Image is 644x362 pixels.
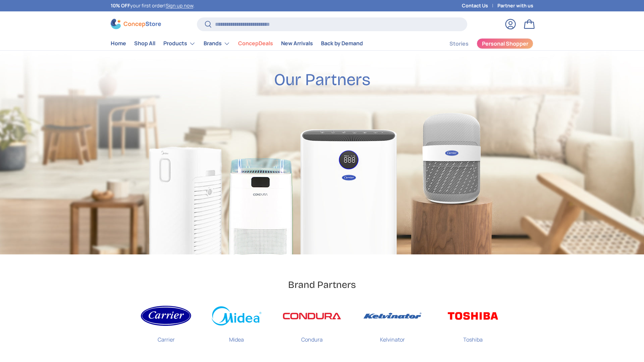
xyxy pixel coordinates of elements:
[229,330,244,344] p: Midea
[288,279,356,291] h2: Brand Partners
[111,19,161,29] img: ConcepStore
[301,330,323,344] p: Condura
[282,302,342,349] a: Condura
[158,330,175,344] p: Carrier
[111,37,363,50] nav: Primary
[462,2,497,9] a: Contact Us
[321,37,363,50] a: Back by Demand
[443,302,503,349] a: Toshiba
[463,330,483,344] p: Toshiba
[134,37,155,50] a: Shop All
[141,302,191,349] a: Carrier
[380,330,405,344] p: Kelvinator
[274,69,370,90] h2: Our Partners
[362,302,423,349] a: Kelvinator
[482,41,528,46] span: Personal Shopper
[111,37,126,50] a: Home
[163,37,196,50] a: Products
[449,37,469,50] a: Stories
[204,37,230,50] a: Brands
[433,37,533,50] nav: Secondary
[211,302,262,349] a: Midea
[111,2,195,9] p: your first order! .
[497,2,533,9] a: Partner with us
[166,2,193,9] a: Sign up now
[111,2,130,9] strong: 10% OFF
[200,37,234,50] summary: Brands
[159,37,200,50] summary: Products
[477,38,533,49] a: Personal Shopper
[238,37,273,50] a: ConcepDeals
[281,37,313,50] a: New Arrivals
